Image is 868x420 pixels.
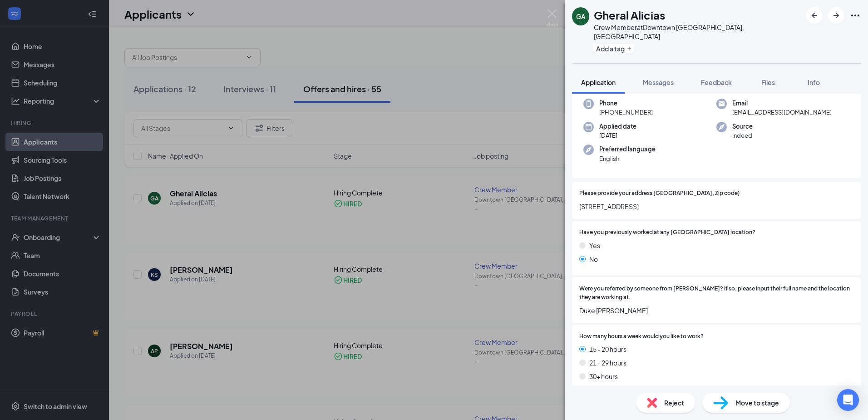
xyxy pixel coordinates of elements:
span: No [589,254,598,264]
span: Feedback [701,78,732,86]
svg: Plus [626,46,632,51]
svg: ArrowRight [831,10,842,21]
span: Have you previously worked at any [GEOGRAPHIC_DATA] location? [579,228,755,237]
span: Preferred language [599,145,656,154]
span: Were you referred by someone from [PERSON_NAME]? If so, please input their full name and the loca... [579,285,853,302]
h1: Gheral Alicias [594,7,665,23]
span: Application [581,78,616,86]
span: [PHONE_NUMBER] [599,108,653,117]
svg: ArrowLeftNew [809,10,820,21]
span: Phone [599,99,653,108]
span: Please provide your address [GEOGRAPHIC_DATA], Zip code) [579,189,740,198]
div: Crew Member at Downtown [GEOGRAPHIC_DATA], [GEOGRAPHIC_DATA] [594,23,802,41]
span: 21 - 29 hours [589,358,626,368]
span: [STREET_ADDRESS] [579,201,853,211]
span: Applied date [599,122,636,131]
div: Open Intercom Messenger [837,389,859,411]
button: ArrowLeftNew [806,7,823,24]
span: [EMAIL_ADDRESS][DOMAIN_NAME] [732,108,832,117]
div: GA [576,12,586,21]
span: 15 - 20 hours [589,344,626,354]
span: Email [732,99,832,108]
span: Messages [643,78,674,86]
span: How many hours a week would you like to work? [579,332,704,341]
button: PlusAdd a tag [594,44,634,53]
span: Reject [664,398,684,408]
span: [DATE] [599,131,636,140]
span: Duke [PERSON_NAME] [579,305,853,315]
span: Info [808,78,820,86]
span: Files [761,78,775,86]
span: Source [732,122,753,131]
span: Move to stage [735,398,779,408]
span: English [599,154,656,163]
span: Indeed [732,131,753,140]
svg: Ellipses [850,10,861,21]
span: Yes [589,240,600,250]
span: 30+ hours [589,371,618,381]
button: ArrowRight [828,7,844,24]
